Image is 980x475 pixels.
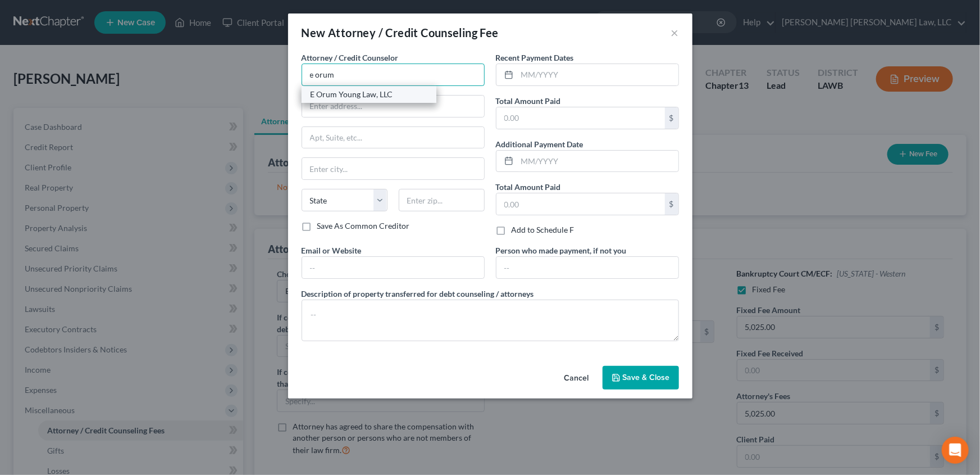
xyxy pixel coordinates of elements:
label: Save As Common Creditor [317,220,410,232]
label: Email or Website [302,245,362,256]
label: Total Amount Paid [496,95,561,107]
input: Enter address... [302,96,484,117]
label: Additional Payment Date [496,138,584,150]
input: Apt, Suite, etc... [302,127,484,148]
input: 0.00 [496,193,665,215]
label: Total Amount Paid [496,181,561,193]
input: MM/YYYY [517,151,678,172]
label: Description of property transferred for debt counseling / attorneys [302,288,534,300]
span: Attorney / Credit Counselor [302,53,399,62]
input: -- [496,257,678,278]
div: $ [665,193,678,215]
div: E Orum Young Law, LLC [311,89,427,100]
span: Attorney / Credit Counseling Fee [328,26,499,39]
input: Enter zip... [399,189,485,211]
label: Person who made payment, if not you [496,245,627,256]
button: Save & Close [603,366,679,390]
input: Search creditor by name... [302,64,485,86]
button: Cancel [555,367,598,390]
div: $ [665,107,678,129]
div: Open Intercom Messenger [942,437,969,464]
input: MM/YYYY [517,64,678,85]
button: × [671,26,679,39]
input: -- [302,257,484,278]
label: Recent Payment Dates [496,52,574,64]
span: Save & Close [623,373,670,382]
input: 0.00 [496,107,665,129]
input: Enter city... [302,158,484,179]
label: Add to Schedule F [512,224,575,236]
span: New [302,26,326,39]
